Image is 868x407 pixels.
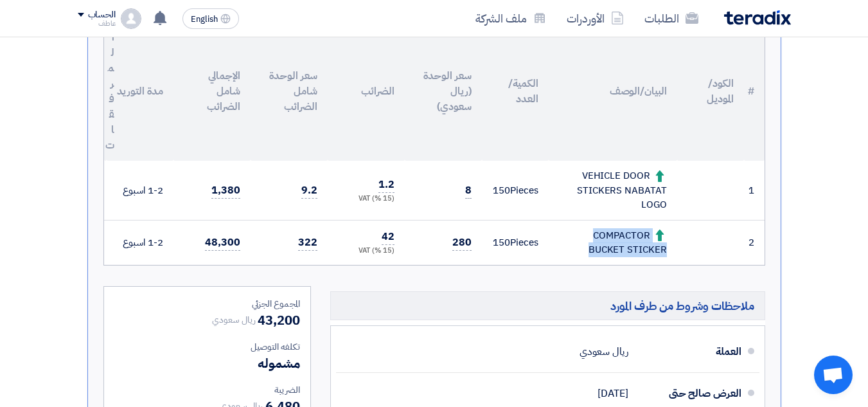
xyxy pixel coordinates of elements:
th: سعر الوحدة شامل الضرائب [251,22,328,161]
div: (15 %) VAT [338,246,394,257]
th: سعر الوحدة (ريال سعودي) [405,22,482,161]
span: 1,380 [211,183,240,199]
div: ريال سعودي [580,339,628,364]
span: 42 [382,229,394,245]
img: Teradix logo [724,10,791,25]
td: 1 [744,161,765,220]
div: عاطف [78,20,116,27]
span: 150 [493,183,510,197]
h5: ملاحظات وشروط من طرف المورد [330,291,765,320]
div: VEHICLE DOOR STICKERS NABATAT LOGO [559,168,667,212]
span: English [191,15,218,24]
td: 1-2 اسبوع [107,161,173,220]
th: الإجمالي شامل الضرائب [173,22,251,161]
button: English [182,8,239,29]
td: Pieces [482,220,549,265]
a: ملف الشركة [465,3,556,33]
td: 2 [744,220,765,265]
span: 1.2 [378,177,394,193]
div: تكلفه التوصيل [114,340,300,354]
div: COMPACTOR BUCKET STICKER [559,228,667,257]
th: الضرائب [328,22,405,161]
span: 48,300 [205,235,240,251]
div: الحساب [88,10,116,21]
th: # [744,22,765,161]
td: 1-2 اسبوع [107,220,173,265]
span: مشموله [258,354,299,373]
span: ريال سعودي [212,313,255,327]
div: الضريبة [114,383,300,397]
th: مدة التوريد [107,22,173,161]
span: 9.2 [301,183,317,199]
td: Pieces [482,161,549,220]
th: الكود/الموديل [677,22,744,161]
span: [DATE] [598,387,628,400]
a: الطلبات [634,3,709,33]
div: (15 %) VAT [338,194,394,204]
span: 280 [452,235,472,251]
div: المجموع الجزئي [114,297,300,311]
div: العملة [639,336,741,367]
span: 43,200 [258,311,299,330]
img: profile_test.png [121,8,141,29]
th: البيان/الوصف [549,22,677,161]
th: المرفقات [104,22,107,161]
span: 150 [493,235,510,249]
span: 8 [465,183,472,199]
a: الأوردرات [556,3,634,33]
span: 322 [298,235,317,251]
a: Open chat [814,356,853,394]
th: الكمية/العدد [482,22,549,161]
